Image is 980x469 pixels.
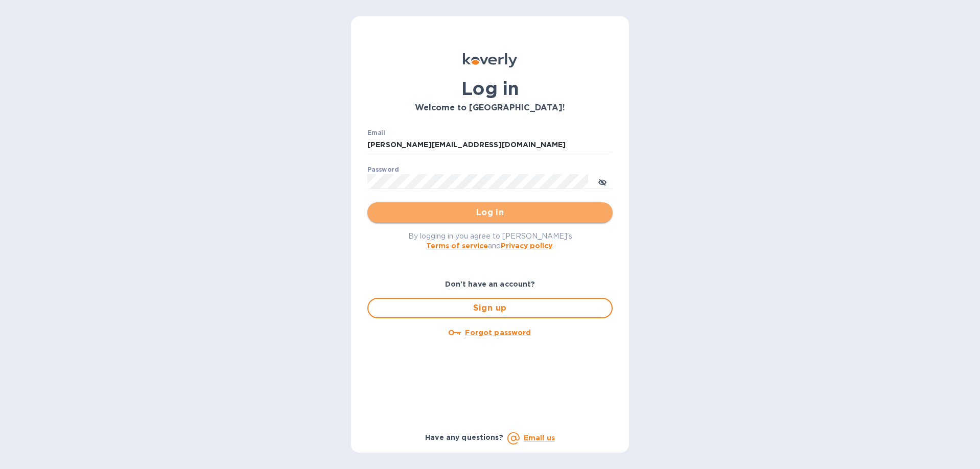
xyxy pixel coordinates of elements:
[367,137,613,153] input: Enter email address
[426,242,488,250] a: Terms of service
[408,232,572,250] span: By logging in you agree to [PERSON_NAME]'s and .
[465,329,531,337] u: Forgot password
[425,433,503,441] b: Have any questions?
[367,298,613,318] button: Sign up
[445,280,535,288] b: Don't have an account?
[463,53,517,67] img: Koverly
[377,302,603,314] span: Sign up
[367,202,613,223] button: Log in
[367,130,385,136] label: Email
[501,242,552,250] a: Privacy policy
[592,171,613,192] button: toggle password visibility
[367,167,399,173] label: Password
[376,206,604,219] span: Log in
[367,103,613,113] h3: Welcome to [GEOGRAPHIC_DATA]!
[524,434,555,442] a: Email us
[367,78,613,99] h1: Log in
